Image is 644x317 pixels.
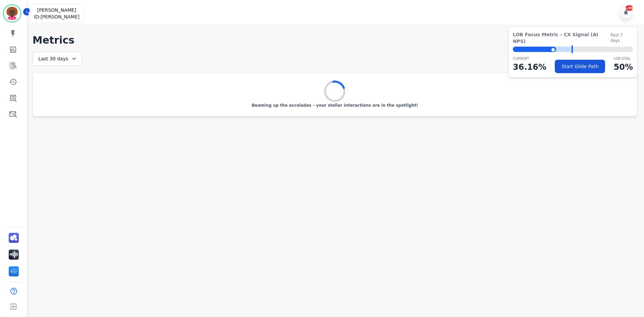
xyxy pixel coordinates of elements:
p: 36.16 % [513,61,546,73]
span: LOB Focus Metric - CX Signal (AI NPS) [513,31,610,45]
span: Past 7 days [610,33,633,43]
p: Beaming up the accolades – your stellar interactions are in the spotlight! [252,103,418,108]
img: Bordered avatar [4,5,20,21]
p: LOB Goal [614,56,633,61]
p: 50 % [614,61,633,73]
div: +99 [626,5,633,11]
div: Last 30 days [33,52,82,66]
div: ⬤ [513,47,556,52]
h1: Metrics [33,34,637,46]
button: Start Glide Path [555,60,605,73]
p: CURRENT [513,56,546,61]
